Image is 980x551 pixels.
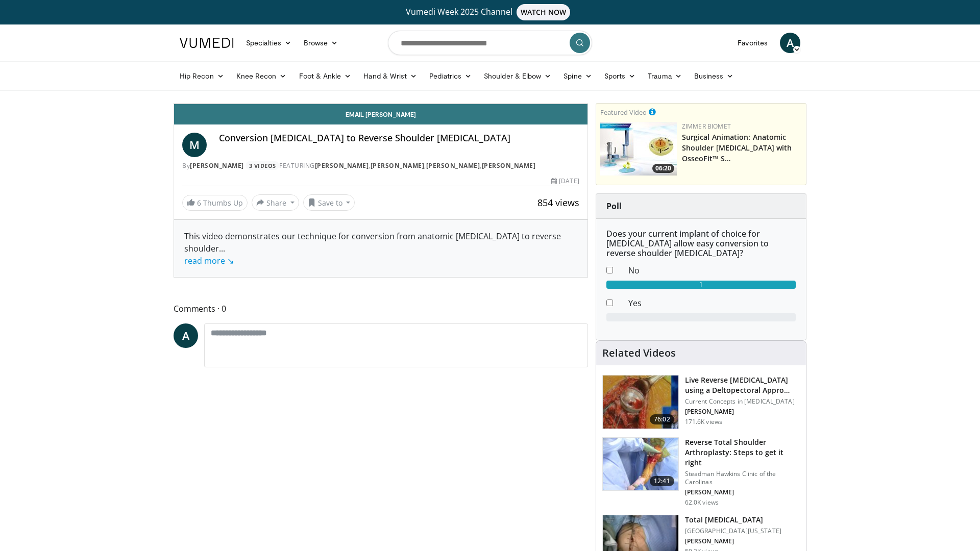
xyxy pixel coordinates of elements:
h4: Conversion [MEDICAL_DATA] to Reverse Shoulder [MEDICAL_DATA] [219,133,579,144]
a: [PERSON_NAME] [426,161,480,170]
small: Featured Video [600,108,647,117]
button: Save to [303,194,355,211]
input: Search topics, interventions [388,31,592,55]
a: M [182,133,207,157]
a: A [174,323,198,348]
span: 12:41 [650,476,674,486]
h3: Reverse Total Shoulder Arthroplasty: Steps to get it right [685,437,800,468]
a: Hip Recon [174,66,230,86]
span: Comments 0 [174,302,588,315]
a: [PERSON_NAME] [482,161,536,170]
a: Sports [598,66,642,86]
div: This video demonstrates our technique for conversion from anatomic [MEDICAL_DATA] to reverse shou... [184,230,577,267]
p: [GEOGRAPHIC_DATA][US_STATE] [685,527,781,535]
a: [PERSON_NAME] [371,161,425,170]
span: 76:02 [650,414,674,424]
span: 854 views [537,196,579,209]
a: Pediatrics [423,66,478,86]
h3: Total [MEDICAL_DATA] [685,515,781,525]
p: 62.0K views [685,498,719,507]
a: Hand & Wrist [357,66,423,86]
a: Vumedi Week 2025 ChannelWATCH NOW [181,4,799,20]
h6: Does your current implant of choice for [MEDICAL_DATA] allow easy conversion to reverse shoulder ... [606,229,796,259]
img: 84e7f812-2061-4fff-86f6-cdff29f66ef4.150x105_q85_crop-smart_upscale.jpg [600,122,677,176]
div: 1 [606,281,796,289]
dd: Yes [621,297,803,309]
p: [PERSON_NAME] [685,408,800,416]
a: Surgical Animation: Anatomic Shoulder [MEDICAL_DATA] with OsseoFit™ S… [682,132,792,163]
a: 06:20 [600,122,677,176]
a: 3 Videos [246,161,279,170]
p: [PERSON_NAME] [685,537,781,545]
a: Trauma [642,66,688,86]
a: 6 Thumbs Up [182,195,248,211]
a: [PERSON_NAME] [315,161,369,170]
a: Business [688,66,740,86]
button: Share [252,194,299,211]
a: [PERSON_NAME] [190,161,244,170]
p: [PERSON_NAME] [685,488,800,496]
span: 6 [197,198,201,208]
a: Specialties [240,33,298,53]
div: By FEATURING , , , [182,161,579,170]
img: 326034_0000_1.png.150x105_q85_crop-smart_upscale.jpg [603,438,678,491]
a: Zimmer Biomet [682,122,731,131]
a: Browse [298,33,345,53]
a: Foot & Ankle [293,66,358,86]
a: Shoulder & Elbow [478,66,557,86]
a: Spine [557,66,598,86]
p: Current Concepts in [MEDICAL_DATA] [685,397,800,406]
h3: Live Reverse [MEDICAL_DATA] using a Deltopectoral Appro… [685,375,800,395]
img: VuMedi Logo [180,38,234,48]
span: WATCH NOW [517,4,571,20]
p: Steadman Hawkins Clinic of the Carolinas [685,470,800,486]
a: Knee Recon [230,66,293,86]
a: 76:02 Live Reverse [MEDICAL_DATA] using a Deltopectoral Appro… Current Concepts in [MEDICAL_DATA]... [602,375,800,429]
a: Email [PERSON_NAME] [174,104,587,124]
dd: No [621,264,803,277]
div: [DATE] [551,177,579,186]
img: 684033_3.png.150x105_q85_crop-smart_upscale.jpg [603,375,678,429]
a: 12:41 Reverse Total Shoulder Arthroplasty: Steps to get it right Steadman Hawkins Clinic of the C... [602,437,800,507]
p: 171.6K views [685,418,722,426]
a: read more ↘ [184,255,234,266]
strong: Poll [606,201,622,212]
span: 06:20 [652,164,674,173]
h4: Related Videos [602,347,676,359]
a: A [780,33,800,53]
a: Favorites [731,33,774,53]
